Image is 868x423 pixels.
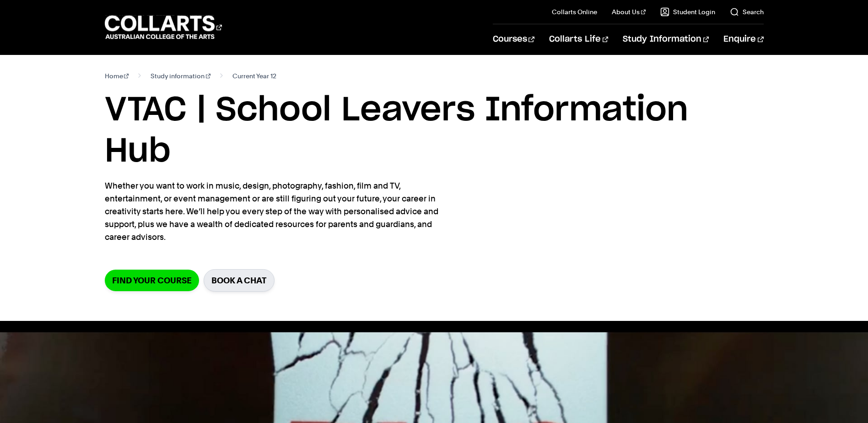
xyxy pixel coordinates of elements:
span: Current Year 12 [232,70,276,82]
h1: VTAC | School Leavers Information Hub [105,90,764,172]
p: Whether you want to work in music, design, photography, fashion, film and TV, entertainment, or e... [105,179,439,244]
div: Go to homepage [105,14,222,40]
a: Enquire [723,24,763,54]
a: Collarts Life [549,24,608,54]
a: Collarts Online [552,7,597,16]
a: Courses [493,24,534,54]
a: Study information [151,70,210,82]
a: Search [730,7,764,16]
a: Home [105,70,129,82]
a: Book a chat [204,269,275,292]
a: Study Information [623,24,709,54]
a: About Us [612,7,646,16]
a: Find your course [105,270,199,291]
a: Student Login [660,7,715,16]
